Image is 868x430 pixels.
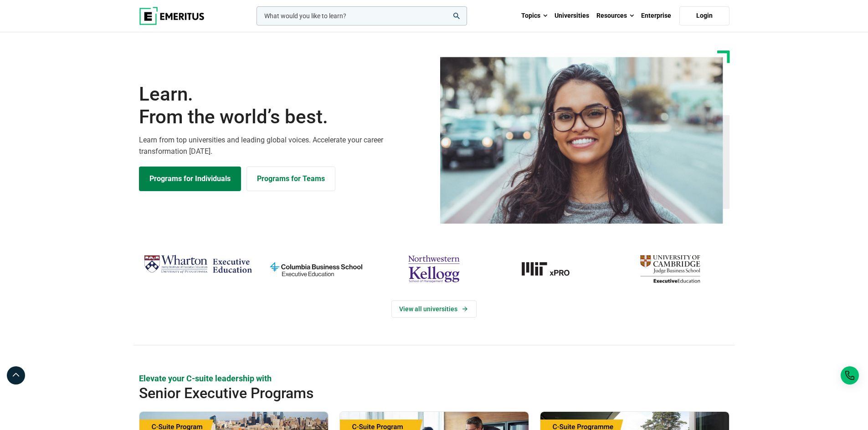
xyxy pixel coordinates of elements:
[498,251,606,287] a: MIT-xPRO
[139,373,729,384] p: Elevate your C-suite leadership with
[391,300,477,318] a: View Universities
[144,251,252,278] img: Wharton Executive Education
[679,6,729,25] a: Login
[139,83,429,129] h1: Learn.
[139,384,670,402] h2: Senior Executive Programs
[139,106,429,128] span: From the world’s best.
[498,251,606,287] img: MIT xPRO
[139,134,429,157] p: Learn from top universities and leading global voices. Accelerate your career transformation [DATE].
[247,167,335,191] a: Explore for Business
[616,251,724,287] img: cambridge-judge-business-school
[440,57,723,224] img: Learn from the world's best
[139,167,241,191] a: Explore Programs
[380,251,488,287] img: northwestern-kellogg
[262,251,370,287] img: columbia-business-school
[257,6,467,25] input: woocommerce-product-search-field-0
